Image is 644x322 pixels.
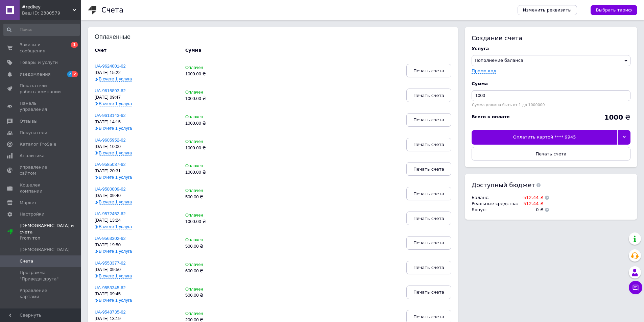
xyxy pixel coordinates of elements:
div: 600.00 ₴ [185,269,242,274]
span: В счете 1 услуга [99,150,132,156]
div: 500.00 ₴ [185,195,242,200]
div: Оплачен [185,65,242,70]
a: Изменить реквизиты [518,5,577,15]
span: Управление картами [20,288,63,300]
a: UA-9615893-62 [95,88,126,93]
span: В счете 1 услуга [99,298,132,303]
span: Счета [20,258,33,264]
a: UA-9580009-62 [95,187,126,192]
span: Покупатели [20,130,47,136]
div: 1000.00 ₴ [185,219,242,224]
div: 500.00 ₴ [185,244,242,249]
span: 1 [71,42,78,48]
span: 2 [72,71,78,77]
div: [DATE] 09:47 [95,95,178,100]
div: Оплачен [185,311,242,316]
div: Сумма [472,81,630,87]
button: Печать счета [406,236,451,250]
span: Кошелек компании [20,182,63,194]
div: [DATE] 09:50 [95,267,178,272]
span: Изменить реквизиты [523,7,572,13]
span: Печать счета [413,167,444,172]
div: Prom топ [20,235,81,241]
span: Доступный бюджет [472,181,535,189]
td: Реальные средства : [472,201,518,207]
button: Печать счета [406,212,451,225]
span: [DEMOGRAPHIC_DATA] [20,247,70,253]
span: Управление сайтом [20,164,63,176]
span: Печать счета [413,290,444,295]
button: Печать счета [406,64,451,77]
span: В счете 1 услуга [99,224,132,229]
div: [DATE] 09:40 [95,193,178,198]
button: Печать счета [472,147,630,160]
div: Оплачен [185,164,242,169]
h1: Счета [101,6,123,14]
div: Оплаченные [95,34,139,41]
button: Печать счета [406,162,451,176]
button: Печать счета [406,261,451,274]
div: Оплачен [185,188,242,193]
div: 500.00 ₴ [185,293,242,298]
div: [DATE] 14:15 [95,120,178,125]
a: UA-9613143-62 [95,113,126,118]
label: Промо-код [472,68,496,73]
span: В счете 1 услуга [99,126,132,131]
span: #redkey [22,4,73,10]
span: Уведомления [20,71,50,77]
div: Оплачен [185,262,242,267]
span: В счете 1 услуга [99,273,132,279]
button: Печать счета [406,286,451,299]
div: [DATE] 19:50 [95,243,178,248]
span: Каталог ProSale [20,141,56,147]
span: Показатели работы компании [20,83,63,95]
span: Маркет [20,200,37,206]
span: В счете 1 услуга [99,175,132,180]
div: [DATE] 15:22 [95,70,178,75]
td: Баланс : [472,195,518,201]
span: [DEMOGRAPHIC_DATA] и счета [20,223,81,241]
div: Счет [95,47,178,53]
div: 1000.00 ₴ [185,96,242,101]
span: Отзывы [20,118,38,124]
div: Оплачен [185,213,242,218]
div: Создание счета [472,34,630,42]
div: Ваш ID: 2380579 [22,10,81,16]
span: Печать счета [413,216,444,221]
span: Заказы и сообщения [20,42,63,54]
div: Оплатить картой **** 9945 [472,130,617,144]
div: 1000.00 ₴ [185,121,242,126]
a: Выбрать тариф [591,5,637,15]
div: Услуга [472,46,630,52]
div: [DATE] 13:19 [95,316,178,321]
a: UA-9553345-62 [95,285,126,290]
span: В счете 1 услуга [99,199,132,205]
td: -512.44 ₴ [518,201,544,207]
div: Оплачен [185,287,242,292]
div: Сумма [185,47,201,53]
a: UA-9563302-62 [95,236,126,241]
span: Выбрать тариф [596,7,632,13]
button: Печать счета [406,187,451,200]
td: Бонус : [472,207,518,213]
div: [DATE] 10:00 [95,144,178,149]
span: В счете 1 услуга [99,101,132,106]
button: Чат с покупателем [629,281,642,294]
a: UA-9553377-62 [95,261,126,266]
div: [DATE] 09:45 [95,292,178,297]
a: UA-9605952-62 [95,138,126,143]
span: Печать счета [413,265,444,270]
div: ₴ [604,114,630,121]
div: Оплачен [185,238,242,243]
a: UA-9548735-62 [95,309,126,315]
input: Поиск [3,24,80,36]
span: Печать счета [413,93,444,98]
div: Сумма должна быть от 1 до 1000000 [472,103,630,107]
button: Печать счета [406,113,451,127]
span: Панель управления [20,100,63,113]
div: [DATE] 20:31 [95,169,178,174]
a: UA-9624001-62 [95,64,126,69]
div: Оплачен [185,90,242,95]
span: Печать счета [413,68,444,73]
td: -512.44 ₴ [518,195,544,201]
